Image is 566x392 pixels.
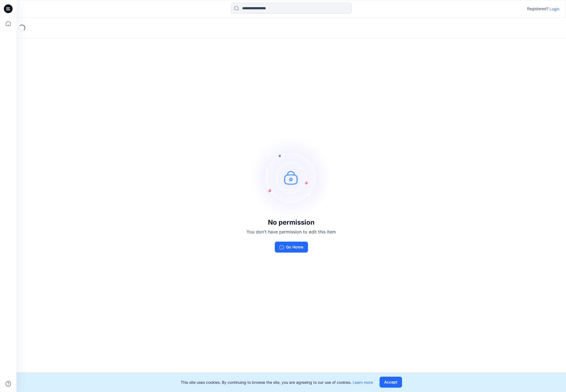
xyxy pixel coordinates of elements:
p: This site uses cookies. By continuing to browse the site, you are agreeing to our use of cookies. [181,379,373,385]
button: Go Home [275,242,308,253]
p: Registered? [527,5,548,12]
h3: No permission [247,219,336,226]
a: Learn more [353,380,373,385]
button: Accept [380,377,402,388]
p: Login [550,6,559,12]
p: You don't have permission to edit this item [247,228,336,235]
img: no-perm.svg [250,136,332,219]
